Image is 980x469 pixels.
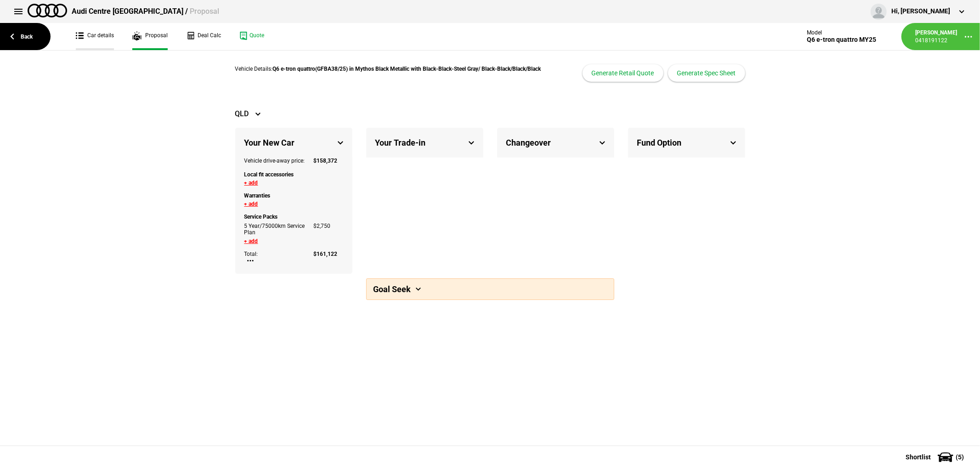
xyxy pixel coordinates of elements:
button: + add [244,238,258,244]
strong: Warranties [244,192,271,199]
button: Shortlist(5) [892,446,980,469]
div: Your Trade-in [366,128,483,158]
div: Hi, [PERSON_NAME] [891,7,950,16]
a: Deal Calc [186,23,221,50]
button: + add [244,180,258,186]
div: QLD [235,105,745,123]
div: Your New Car [235,128,352,158]
div: Changeover [497,128,614,158]
a: [PERSON_NAME]0418191122 [915,29,957,45]
div: 5 Year/75000km Service Plan [244,223,314,236]
img: audi.png [28,4,67,17]
div: $ 2,750 [313,223,343,229]
div: Goal Seek [367,279,614,299]
button: Generate Retail Quote [583,64,663,82]
a: Proposal [132,23,168,50]
div: Q6 e-tron quattro MY25 [807,36,876,44]
span: Proposal [190,7,219,16]
strong: $ 158,372 [313,158,337,164]
button: ... [957,25,980,48]
span: ( 5 ) [956,454,964,460]
button: Generate Spec Sheet [668,64,745,82]
span: Shortlist [906,454,931,460]
strong: Service Packs [244,214,278,220]
button: + add [244,201,258,207]
a: Quote [239,23,264,50]
div: Model [807,29,876,36]
div: Audi Centre [GEOGRAPHIC_DATA] / [72,6,219,17]
strong: $ 161,122 [313,251,337,257]
div: 0418191122 [915,37,957,45]
a: Car details [76,23,114,50]
strong: Q6 e-tron quattro(GFBA38/25) in Mythos Black Metallic with Black-Black-Steel Gray/ Black-Black/Bl... [273,66,541,72]
div: [PERSON_NAME] [915,29,957,37]
strong: Local fit accessories [244,171,294,178]
div: Vehicle drive-away price: [244,158,314,164]
div: Vehicle Details: [235,65,541,81]
div: Fund Option [628,128,745,158]
div: Total: [244,251,314,257]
